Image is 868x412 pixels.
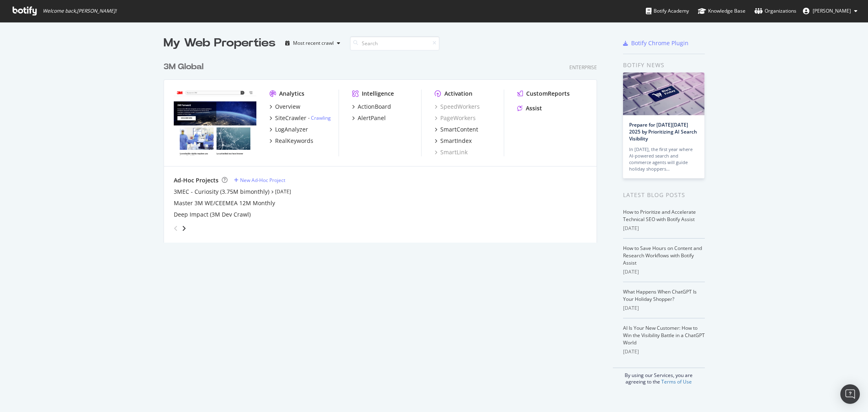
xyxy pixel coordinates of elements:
[174,199,275,207] a: Master 3M WE/CEEMEA 12M Monthly
[623,288,697,302] a: What Happens When ChatGPT Is Your Holiday Shopper?
[269,114,331,122] a: SiteCrawler- Crawling
[275,125,308,134] div: LogAnalyzer
[526,90,570,98] div: CustomReports
[623,324,705,346] a: AI Is Your New Customer: How to Win the Visibility Battle in a ChatGPT World
[623,39,689,47] a: Botify Chrome Plugin
[623,191,705,199] div: Latest Blog Posts
[569,64,597,71] div: Enterprise
[275,103,300,111] div: Overview
[440,137,472,145] div: SmartIndex
[171,222,181,235] div: angle-left
[181,224,187,232] div: angle-right
[240,177,285,184] div: New Ad-Hoc Project
[350,36,439,50] input: Search
[269,125,308,134] a: LogAnalyzer
[517,90,570,98] a: CustomReports
[435,103,480,111] a: SpeedWorkers
[275,114,306,122] div: SiteCrawler
[174,188,269,196] a: 3MEC - Curiosity (3.75M bimonthly)
[358,114,386,122] div: AlertPanel
[623,72,704,115] img: Prepare for Black Friday 2025 by Prioritizing AI Search Visibility
[435,148,468,156] a: SmartLink
[293,41,334,46] div: Most recent crawl
[435,137,472,145] a: SmartIndex
[279,90,304,98] div: Analytics
[311,114,331,121] a: Crawling
[282,37,343,50] button: Most recent crawl
[840,384,860,404] div: Open Intercom Messenger
[269,103,300,111] a: Overview
[623,348,705,355] div: [DATE]
[174,176,219,184] div: Ad-Hoc Projects
[517,104,542,112] a: Assist
[362,90,394,98] div: Intelligence
[174,210,251,219] a: Deep Impact (3M Dev Crawl)
[164,35,275,51] div: My Web Properties
[629,121,697,142] a: Prepare for [DATE][DATE] 2025 by Prioritizing AI Search Visibility
[164,51,603,243] div: grid
[623,225,705,232] div: [DATE]
[613,368,705,385] div: By using our Services, you are agreeing to the
[623,245,702,266] a: How to Save Hours on Content and Research Workflows with Botify Assist
[43,8,116,14] span: Welcome back, [PERSON_NAME] !
[352,114,386,122] a: AlertPanel
[275,188,291,195] a: [DATE]
[352,103,391,111] a: ActionBoard
[623,268,705,276] div: [DATE]
[623,305,705,312] div: [DATE]
[234,177,285,184] a: New Ad-Hoc Project
[623,208,696,223] a: How to Prioritize and Accelerate Technical SEO with Botify Assist
[164,61,207,73] a: 3M Global
[661,378,692,385] a: Terms of Use
[435,125,478,134] a: SmartContent
[269,137,313,145] a: RealKeywords
[435,114,476,122] a: PageWorkers
[174,90,256,156] img: www.command.com
[444,90,472,98] div: Activation
[526,104,542,112] div: Assist
[629,146,698,172] div: In [DATE], the first year where AI-powered search and commerce agents will guide holiday shoppers…
[275,137,313,145] div: RealKeywords
[754,7,796,15] div: Organizations
[631,39,689,47] div: Botify Chrome Plugin
[796,4,864,18] button: [PERSON_NAME]
[440,125,478,134] div: SmartContent
[813,7,851,14] span: Alexander Parrales
[358,103,391,111] div: ActionBoard
[308,114,331,121] div: -
[698,7,746,15] div: Knowledge Base
[164,61,203,73] div: 3M Global
[623,61,705,70] div: Botify news
[646,7,689,15] div: Botify Academy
